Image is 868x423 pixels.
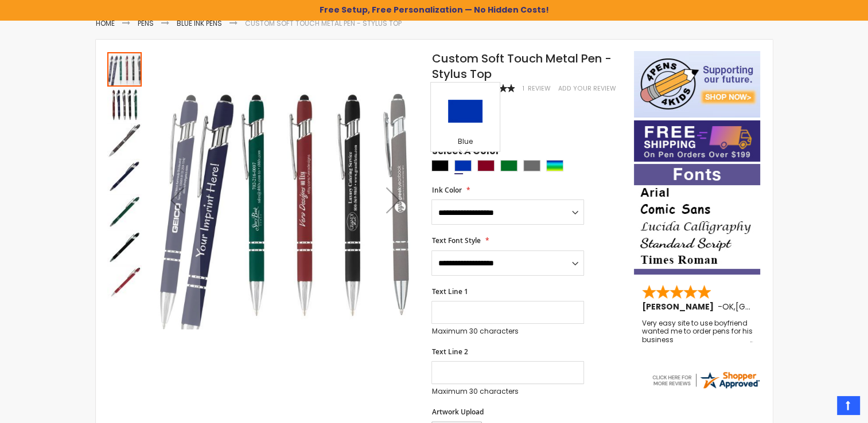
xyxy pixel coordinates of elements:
[735,301,820,312] span: [GEOGRAPHIC_DATA]
[107,158,143,193] div: Custom Soft Touch Metal Pen - Stylus Top
[107,123,142,158] img: Custom Soft Touch Metal Pen - Stylus Top
[454,160,472,171] div: Blue
[527,84,550,93] span: Review
[154,68,416,330] img: Custom Soft Touch Metal Pen - Stylus Top
[107,229,143,264] div: Custom Soft Touch Metal Pen - Stylus Top
[138,18,154,28] a: Pens
[651,383,761,393] a: 4pens.com certificate URL
[523,160,540,171] div: Grey
[107,230,142,264] img: Custom Soft Touch Metal Pen - Stylus Top
[522,84,552,93] a: 1 Review
[107,88,142,122] img: Custom Soft Touch Metal Pen - Stylus Top
[642,301,718,312] span: [PERSON_NAME]
[642,319,753,344] div: Very easy site to use boyfriend wanted me to order pens for his business
[434,137,497,148] div: Blue
[431,407,483,417] span: Artwork Upload
[431,327,584,336] p: Maximum 30 characters
[634,120,760,162] img: Free shipping on orders over $199
[431,387,584,396] p: Maximum 30 characters
[370,51,416,348] div: Next
[431,145,499,160] span: Select A Color
[500,160,517,171] div: Green
[107,194,142,229] img: Custom Soft Touch Metal Pen - Stylus Top
[107,122,143,158] div: Custom Soft Touch Metal Pen - Stylus Top
[477,160,495,171] div: Burgundy
[431,287,468,296] span: Text Line 1
[722,301,734,312] span: OK
[107,193,143,229] div: Custom Soft Touch Metal Pen - Stylus Top
[837,396,859,414] a: Top
[107,87,143,122] div: Custom Soft Touch Metal Pen - Stylus Top
[177,18,222,28] a: Blue ink Pens
[558,84,616,93] a: Add Your Review
[634,164,760,275] img: font-personalization-examples
[634,51,760,117] img: 4pens 4 kids
[651,370,761,390] img: 4pens.com widget logo
[431,236,480,245] span: Text Font Style
[96,18,115,28] a: Home
[107,159,142,193] img: Custom Soft Touch Metal Pen - Stylus Top
[522,84,524,93] span: 1
[431,185,461,195] span: Ink Color
[245,19,402,28] li: Custom Soft Touch Metal Pen - Stylus Top
[107,265,142,300] img: Custom Soft Touch Metal Pen - Stylus Top
[718,301,820,312] span: - ,
[107,51,143,87] div: Custom Soft Touch Metal Pen - Stylus Top
[546,160,563,171] div: Assorted
[431,160,449,171] div: Black
[107,264,142,300] div: Custom Soft Touch Metal Pen - Stylus Top
[431,50,611,82] span: Custom Soft Touch Metal Pen - Stylus Top
[154,51,200,348] div: Previous
[431,347,468,357] span: Text Line 2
